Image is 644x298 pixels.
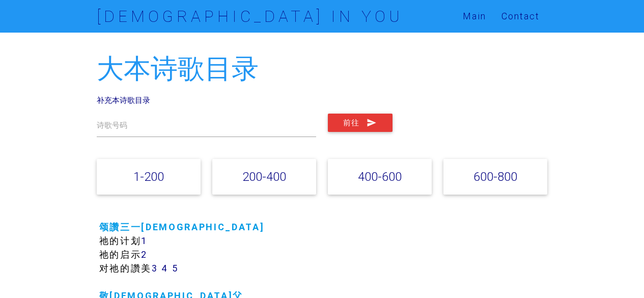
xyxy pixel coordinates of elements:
a: 1 [141,235,148,247]
button: 前往 [328,114,393,132]
h2: 大本诗歌目录 [97,54,548,84]
a: 5 [172,262,179,274]
a: 1-200 [133,169,164,184]
a: 400-600 [358,169,402,184]
label: 诗歌号码 [97,120,127,131]
a: 3 [152,262,158,274]
a: 600-800 [473,169,517,184]
a: 颂讚三一[DEMOGRAPHIC_DATA] [99,221,265,233]
a: 200-400 [242,169,286,184]
a: 4 [161,262,169,274]
a: 2 [141,249,148,260]
a: 补充本诗歌目录 [97,95,150,105]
